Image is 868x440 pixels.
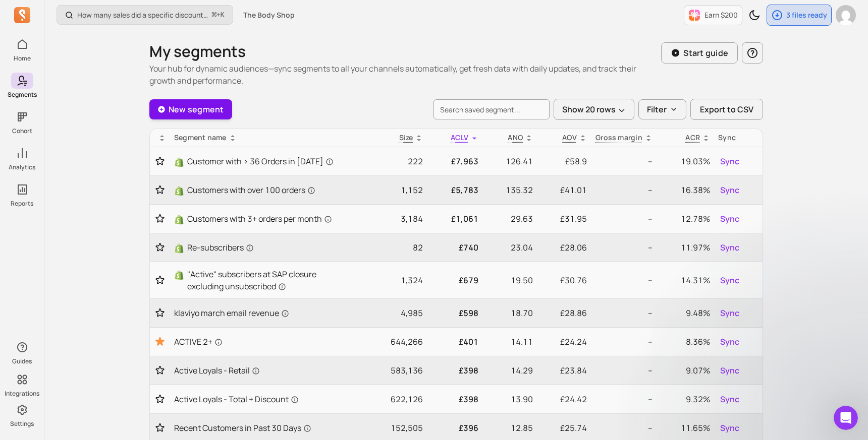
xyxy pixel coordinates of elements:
[174,184,350,196] a: ShopifyCustomers with over 100 orders
[718,182,741,198] button: Sync
[718,272,741,288] button: Sync
[541,393,587,405] p: £24.42
[661,307,710,319] p: 9.48%
[554,99,634,120] button: Show 20 rows
[358,364,423,376] p: 583,136
[11,337,33,367] button: Guides
[486,307,533,319] p: 18.70
[595,133,642,143] p: Gross margin
[541,307,587,319] p: £28.86
[486,364,533,376] p: 14.29
[358,336,423,348] p: 644,266
[174,307,350,319] a: klaviyo march email revenue
[358,155,423,167] p: 222
[431,364,478,376] p: £398
[767,5,832,26] button: 3 files ready
[154,394,166,404] button: Toggle favorite
[720,274,739,286] span: Sync
[661,274,710,286] p: 14.31%
[149,62,661,87] p: Your hub for dynamic audiences—sync segments to all your channels automatically, get fresh data w...
[595,155,653,167] p: --
[9,163,35,171] p: Analytics
[718,211,741,227] button: Sync
[690,99,763,120] button: Export to CSV
[661,42,738,64] button: Start guide
[154,156,166,166] button: Toggle favorite
[174,364,260,376] span: Active Loyals - Retail
[595,336,653,348] p: --
[358,241,423,254] p: 82
[431,241,478,254] p: £740
[431,155,478,167] p: £7,963
[684,5,742,25] button: Earn $200
[661,336,710,348] p: 8.36%
[358,422,423,434] p: 152,505
[154,275,166,285] button: Toggle favorite
[174,241,350,254] a: ShopifyRe-subscribers
[154,423,166,433] button: Toggle favorite
[486,213,533,225] p: 29.63
[704,10,738,20] p: Earn $200
[595,364,653,376] p: --
[720,213,739,225] span: Sync
[720,422,739,434] span: Sync
[174,157,184,167] img: Shopify
[174,243,184,254] img: Shopify
[174,215,184,225] img: Shopify
[358,184,423,196] p: 1,152
[221,11,225,19] kbd: K
[718,133,758,143] div: Sync
[174,393,350,405] a: Active Loyals - Total + Discount
[486,274,533,286] p: 19.50
[154,214,166,224] button: Toggle favorite
[431,422,478,434] p: £396
[508,133,523,142] span: ANO
[661,364,710,376] p: 9.07%
[541,241,587,254] p: £28.06
[431,213,478,225] p: £1,061
[211,9,217,22] kbd: ⌘
[431,184,478,196] p: £5,783
[154,242,166,253] button: Toggle favorite
[149,99,232,119] a: New segment
[718,420,741,436] button: Sync
[486,336,533,348] p: 14.11
[154,336,166,348] button: Toggle favorite
[399,133,413,142] span: Size
[661,422,710,434] p: 11.65%
[647,103,667,115] p: Filter
[174,364,350,376] a: Active Loyals - Retail
[174,155,350,167] a: ShopifyCustomer with > 36 Orders in [DATE]
[541,422,587,434] p: £25.74
[77,10,208,20] p: How many sales did a specific discount code generate?
[174,336,350,348] a: ACTIVE 2+
[14,54,31,62] p: Home
[11,200,33,208] p: Reports
[562,133,577,143] p: AOV
[638,99,686,119] button: Filter
[431,336,478,348] p: £401
[720,241,739,254] span: Sync
[431,307,478,319] p: £598
[718,391,741,407] button: Sync
[486,422,533,434] p: 12.85
[237,6,301,24] button: The Body Shop
[720,307,739,319] span: Sync
[57,5,233,25] button: How many sales did a specific discount code generate?⌘+K
[10,420,34,428] p: Settings
[595,422,653,434] p: --
[187,268,350,292] span: "Active" subscribers at SAP closure excluding unsubscribed
[174,213,350,225] a: ShopifyCustomers with 3+ orders per month
[154,308,166,318] button: Toggle favorite
[786,10,827,20] p: 3 files ready
[433,99,550,119] input: search
[718,334,741,350] button: Sync
[174,268,350,292] a: Shopify"Active" subscribers at SAP closure excluding unsubscribed
[5,390,39,398] p: Integrations
[541,184,587,196] p: £41.01
[174,133,350,143] div: Segment name
[8,91,37,99] p: Segments
[541,274,587,286] p: £30.76
[595,241,653,254] p: --
[661,155,710,167] p: 19.03%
